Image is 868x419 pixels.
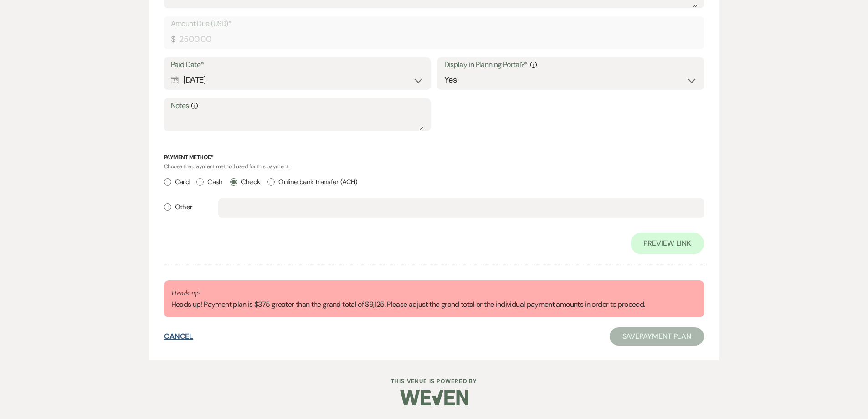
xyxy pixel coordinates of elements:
[164,178,171,186] input: Card
[171,33,175,46] div: $
[164,333,194,340] button: Cancel
[171,58,424,72] label: Paid Date*
[267,176,357,188] label: Online bank transfer (ACH)
[171,288,645,310] div: Heads up! Payment plan is $375 greater than the grand total of $9,125. Please adjust the grand to...
[171,99,424,113] label: Notes
[267,178,275,186] input: Online bank transfer (ACH)
[171,17,698,31] label: Amount Due (USD)*
[164,201,193,213] label: Other
[230,176,261,188] label: Check
[631,233,704,254] a: Preview Link
[164,176,189,188] label: Card
[164,203,171,211] input: Other
[400,382,468,414] img: Weven Logo
[171,71,424,89] div: [DATE]
[444,58,698,72] label: Display in Planning Portal?*
[196,178,204,186] input: Cash
[164,153,704,162] p: Payment Method*
[164,163,289,170] span: Choose the payment method used for this payment.
[610,327,704,346] button: SavePayment Plan
[171,288,645,300] p: Heads up!
[230,178,237,186] input: Check
[196,176,222,188] label: Cash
